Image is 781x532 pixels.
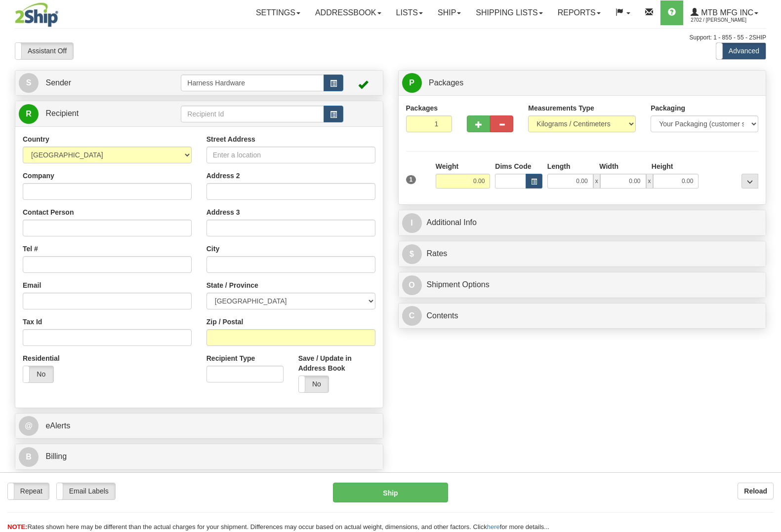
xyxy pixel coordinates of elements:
a: here [487,523,500,531]
a: @ eAlerts [19,416,379,436]
label: Measurements Type [528,103,594,113]
span: Billing [45,452,67,460]
label: Country [23,134,49,144]
label: Recipient Type [206,353,255,363]
a: P Packages [402,73,763,93]
span: x [646,174,653,189]
label: Packages [406,103,438,113]
label: State / Province [206,280,258,290]
label: Email Labels [57,483,115,499]
a: Addressbook [308,0,389,25]
button: Ship [333,483,448,502]
label: Packaging [651,103,685,113]
a: S Sender [19,73,181,93]
a: R Recipient [19,104,163,124]
label: Address 3 [206,207,240,217]
label: Contact Person [23,207,74,217]
label: Zip / Postal [206,317,244,327]
label: Company [23,171,54,181]
label: Save / Update in Address Book [298,353,375,373]
label: City [206,244,219,254]
label: No [23,366,53,382]
span: 1 [406,175,416,184]
a: MTB MFG INC 2702 / [PERSON_NAME] [683,0,766,25]
span: x [593,174,600,189]
a: Shipping lists [468,0,550,25]
span: @ [19,416,39,436]
span: I [402,213,422,233]
span: C [402,306,422,326]
span: MTB MFG INC [699,8,753,17]
span: B [19,447,39,467]
label: No [299,376,329,392]
a: B Billing [19,447,379,467]
span: P [402,73,422,93]
label: Width [599,161,618,171]
span: R [19,104,39,124]
label: Tel # [23,244,38,254]
a: $Rates [402,244,763,264]
span: O [402,275,422,295]
a: OShipment Options [402,275,763,295]
div: ... [741,174,758,189]
a: Settings [248,0,308,25]
span: Sender [45,78,71,87]
a: Reports [550,0,608,25]
label: Weight [436,161,458,171]
label: Dims Code [495,161,531,171]
label: Repeat [8,483,49,499]
button: Reload [738,483,774,499]
a: CContents [402,306,763,326]
label: Residential [23,353,60,363]
a: Ship [430,0,468,25]
span: S [19,73,39,93]
span: eAlerts [45,421,70,430]
label: Street Address [206,134,255,144]
input: Sender Id [181,75,324,91]
span: NOTE: [7,523,27,531]
label: Tax Id [23,317,42,327]
label: Assistant Off [15,43,73,59]
label: Height [652,161,673,171]
div: Support: 1 - 855 - 55 - 2SHIP [15,34,766,42]
label: Length [547,161,571,171]
img: logo2702.jpg [15,2,58,27]
label: Advanced [716,43,766,59]
span: 2702 / [PERSON_NAME] [691,15,765,25]
span: Packages [429,78,463,87]
iframe: chat widget [758,216,780,316]
b: Reload [744,487,767,495]
input: Recipient Id [181,106,324,122]
a: IAdditional Info [402,213,763,233]
label: Email [23,280,41,290]
a: Lists [389,0,430,25]
span: Recipient [45,109,79,117]
label: Address 2 [206,171,240,181]
span: $ [402,244,422,264]
input: Enter a location [206,147,375,163]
